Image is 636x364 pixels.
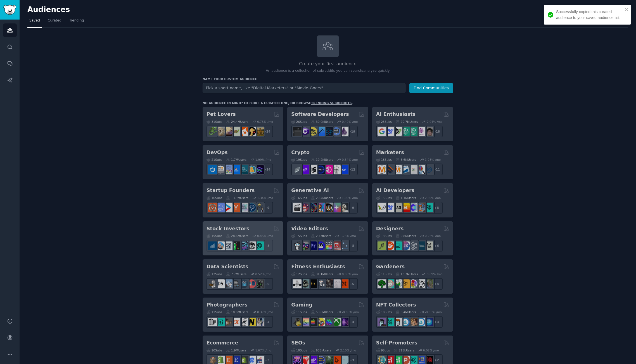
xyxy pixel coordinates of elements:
div: No audience in mind? Explore a curated one, or browse . [203,101,353,105]
input: Pick a short name, like "Digital Marketers" or "Movie-Goers" [203,83,405,93]
p: An audience is a collection of subreddits you can search/analyze quickly [203,68,453,73]
h2: Create your first audience [203,61,453,68]
span: Trending [69,18,84,23]
a: trending subreddits [311,101,352,105]
img: GummySearch logo [3,5,16,15]
a: Trending [67,16,86,28]
button: close [625,7,629,12]
h2: Audiences [27,5,583,14]
h3: Name your custom audience [203,77,453,81]
div: Successfully copied this curated audience to your saved audience list. [556,9,623,21]
a: Saved [27,16,42,28]
span: Saved [29,18,40,23]
button: Find Communities [409,83,453,93]
span: Curated [48,18,61,23]
a: Curated [46,16,63,28]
